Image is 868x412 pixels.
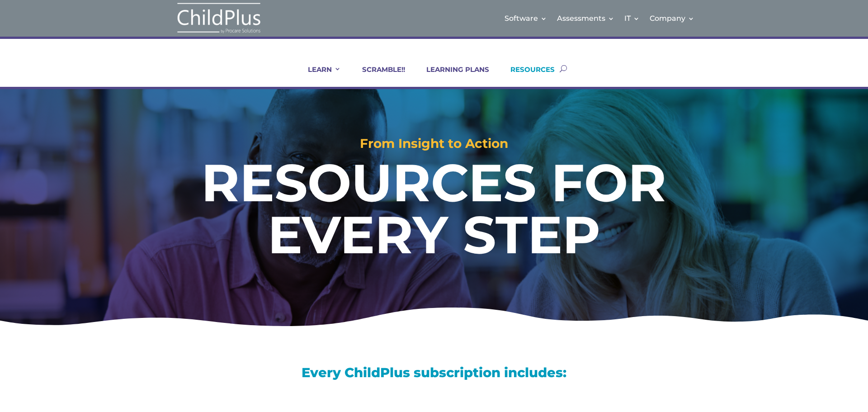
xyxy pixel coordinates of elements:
h1: RESOURCES FOR EVERY STEP [122,156,746,265]
a: RESOURCES [499,65,555,87]
a: LEARNING PLANS [415,65,489,87]
a: SCRAMBLE!! [351,65,405,87]
h3: Every ChildPlus subscription includes: [145,366,723,384]
h2: From Insight to Action [43,137,825,154]
a: LEARN [297,65,341,87]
